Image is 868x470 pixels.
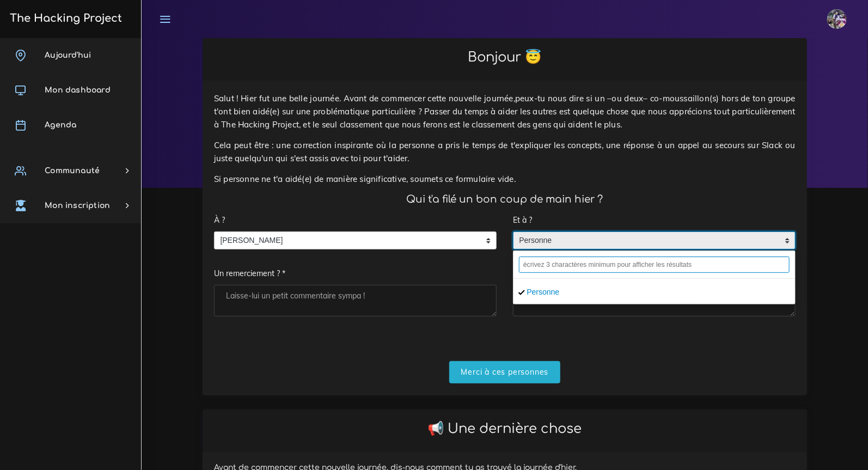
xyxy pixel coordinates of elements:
p: Salut ! Hier fut une belle journée. Avant de commencer cette nouvelle journée,peux-tu nous dire s... [214,92,796,131]
li: Personne [514,283,795,301]
h2: 📢 Une dernière chose [214,421,796,437]
span: Mon dashboard [45,86,111,94]
input: Merci à ces personnes [449,361,561,383]
span: Communauté [45,167,100,175]
span: Mon inscription [45,202,110,210]
h4: Qui t'a filé un bon coup de main hier ? [214,193,796,205]
input: écrivez 3 charactères minimum pour afficher les résultats [519,257,790,273]
h2: Bonjour 😇 [214,50,796,65]
label: Et à ? [513,209,532,231]
span: Personne [514,232,779,249]
img: eg54bupqcshyolnhdacp.jpg [827,9,847,29]
span: Aujourd'hui [45,51,91,59]
span: Agenda [45,121,76,129]
p: Cela peut être : une correction inspirante où la personne a pris le temps de t'expliquer les conc... [214,139,796,165]
label: À ? [214,209,225,231]
h3: The Hacking Project [7,13,122,25]
p: Si personne ne t'a aidé(e) de manière significative, soumets ce formulaire vide. [214,173,796,186]
label: Un remerciement ? * [214,263,285,285]
span: [PERSON_NAME] [215,232,480,249]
